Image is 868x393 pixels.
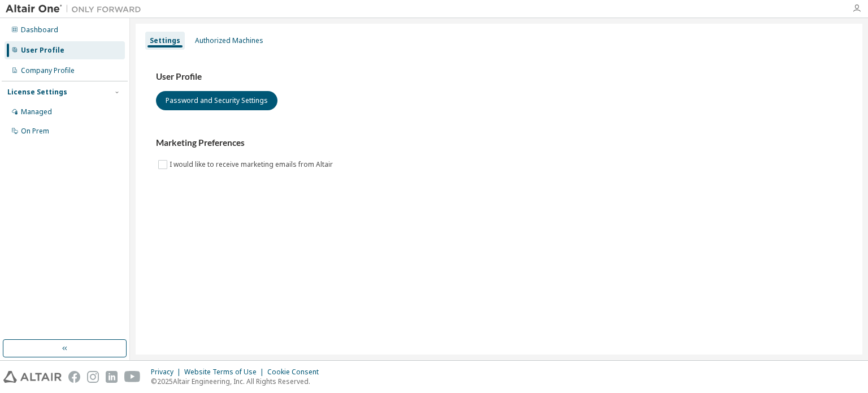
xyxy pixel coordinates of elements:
[150,36,180,45] div: Settings
[7,88,67,97] div: License Settings
[106,371,118,383] img: linkedin.svg
[68,371,80,383] img: facebook.svg
[151,377,325,386] p: © 2025 Altair Engineering, Inc. All Rights Reserved.
[156,91,277,110] button: Password and Security Settings
[170,158,335,171] label: I would like to receive marketing emails from Altair
[267,368,325,377] div: Cookie Consent
[151,368,184,377] div: Privacy
[21,46,64,55] div: User Profile
[3,371,62,383] img: altair_logo.svg
[6,3,147,15] img: Altair One
[87,371,99,383] img: instagram.svg
[124,371,141,383] img: youtube.svg
[195,36,263,45] div: Authorized Machines
[21,66,75,75] div: Company Profile
[156,137,842,149] h3: Marketing Preferences
[156,71,842,83] h3: User Profile
[21,107,52,116] div: Managed
[21,25,58,34] div: Dashboard
[21,127,49,136] div: On Prem
[184,368,267,377] div: Website Terms of Use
